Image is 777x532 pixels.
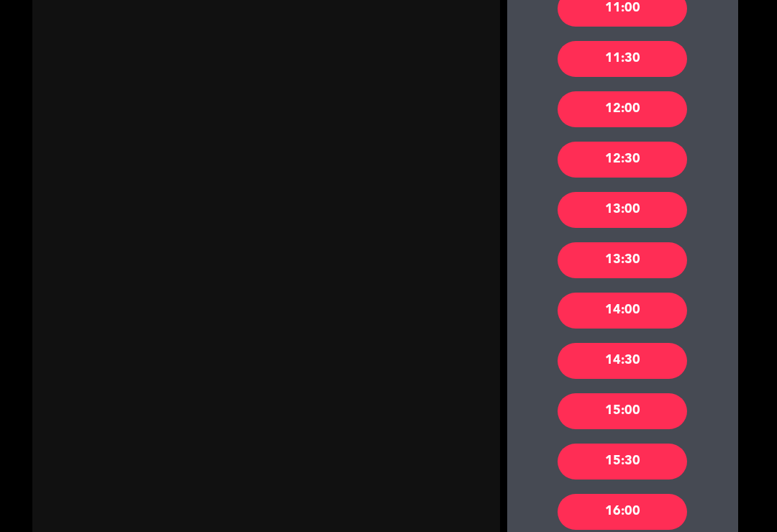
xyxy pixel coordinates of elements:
[558,142,687,178] div: 12:30
[558,494,687,530] div: 16:00
[558,192,687,228] div: 13:00
[558,91,687,127] div: 12:00
[558,444,687,480] div: 15:30
[558,393,687,429] div: 15:00
[558,343,687,379] div: 14:30
[558,41,687,77] div: 11:30
[558,242,687,278] div: 13:30
[558,293,687,329] div: 14:00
